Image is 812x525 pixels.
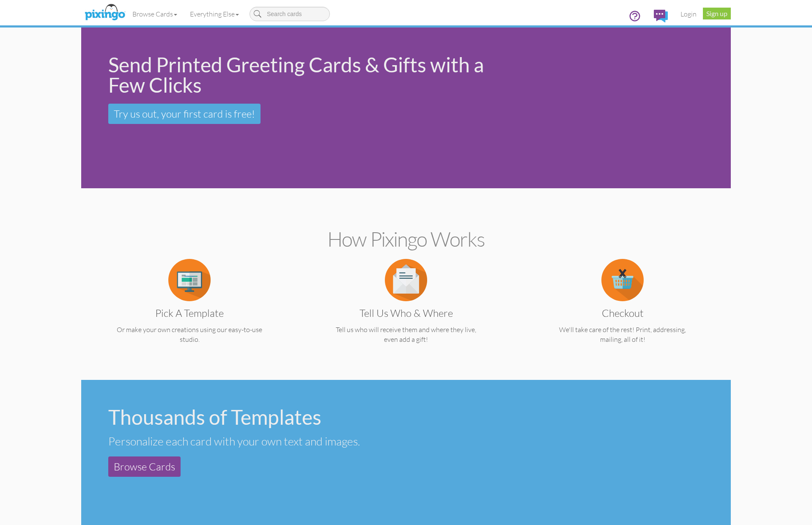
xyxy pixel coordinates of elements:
p: We'll take care of the rest! Print, addressing, mailing, all of it! [531,325,714,344]
img: pixingo logo [82,2,127,23]
h3: Pick a Template [104,308,275,319]
a: Checkout We'll take care of the rest! Print, addressing, mailing, all of it! [531,275,714,344]
span: Try us out, your first card is free! [114,107,255,120]
h3: Checkout [537,308,708,319]
a: Browse Cards [126,3,184,25]
p: Tell us who will receive them and where they live, even add a gift! [314,325,498,344]
div: Send Printed Greeting Cards & Gifts with a Few Clicks [108,55,507,95]
a: Sign up [703,8,731,19]
a: Pick a Template Or make your own creations using our easy-to-use studio. [98,275,281,344]
a: Login [674,3,703,25]
a: Tell us Who & Where Tell us who will receive them and where they live, even add a gift! [314,275,498,344]
div: Personalize each card with your own text and images. [108,434,399,448]
h2: How Pixingo works [96,228,716,250]
img: comments.svg [654,10,668,22]
input: Search cards [250,7,330,21]
a: Try us out, your first card is free! [108,104,261,124]
img: item.alt [168,259,211,301]
a: Everything Else [184,3,245,25]
img: item.alt [385,259,427,301]
a: Browse Cards [108,456,181,477]
h3: Tell us Who & Where [321,308,491,319]
p: Or make your own creations using our easy-to-use studio. [98,325,281,344]
div: Thousands of Templates [108,407,399,427]
img: item.alt [601,259,644,301]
